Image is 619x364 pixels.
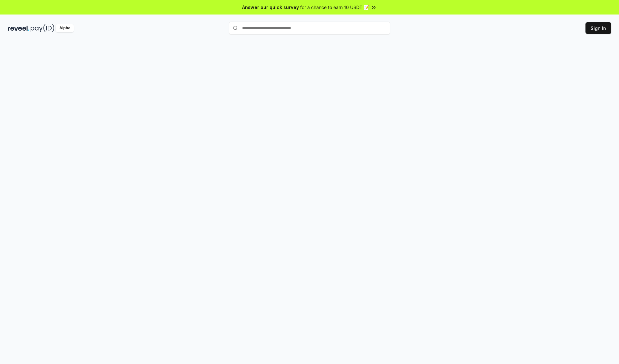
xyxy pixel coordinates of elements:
img: pay_id [31,24,54,32]
span: for a chance to earn 10 USDT 📝 [300,4,369,11]
button: Sign In [585,22,611,34]
div: Alpha [56,24,74,32]
img: reveel_dark [8,24,29,32]
span: Answer our quick survey [242,4,299,11]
